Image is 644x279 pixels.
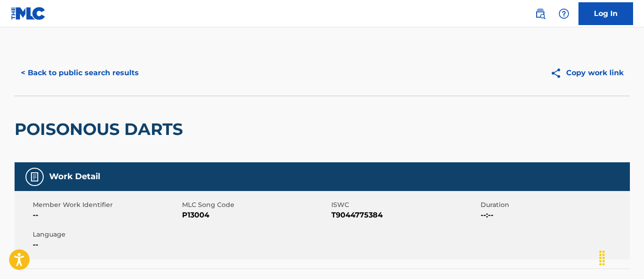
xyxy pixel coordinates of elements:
[33,230,180,239] span: Language
[49,171,100,182] h5: Work Detail
[15,62,145,84] button: < Back to public search results
[558,8,569,19] img: help
[331,200,478,210] span: ISWC
[29,171,40,182] img: Work Detail
[331,210,478,221] span: T9044775384
[595,244,609,272] div: Drag
[33,239,180,250] span: --
[550,67,566,79] img: Copy work link
[33,210,180,221] span: --
[544,62,630,84] button: Copy work link
[481,200,628,210] span: Duration
[182,200,329,210] span: MLC Song Code
[578,2,633,25] a: Log In
[481,210,628,221] span: --:--
[182,210,329,221] span: P13004
[535,8,546,19] img: search
[33,200,180,210] span: Member Work Identifier
[15,119,188,139] h2: POISONOUS DARTS
[598,235,644,279] iframe: Chat Widget
[531,5,549,23] a: Public Search
[555,5,573,23] div: Help
[11,7,46,20] img: MLC Logo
